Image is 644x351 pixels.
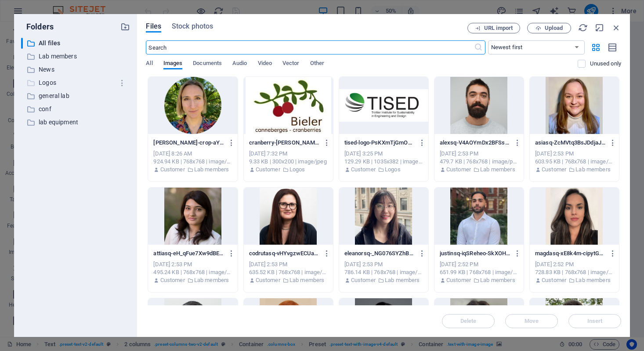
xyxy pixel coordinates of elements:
div: By: Customer | Folder: Lab members [535,166,614,174]
p: Customer [446,276,471,284]
div: ​ [21,38,23,49]
p: Customer [351,166,376,174]
p: magdasq-xE8k4m-cipytGwWt_BotWQ.png [535,250,606,257]
span: Vector [282,58,300,70]
div: [DATE] 2:53 PM [535,150,614,158]
p: Lab members [480,166,515,174]
div: By: Customer | Folder: Lab members [153,276,232,284]
span: Other [310,58,324,70]
p: Lab members [575,276,611,284]
span: Audio [232,58,247,70]
p: Customer [542,276,566,284]
div: 495.24 KB | 768x768 | image/png [153,268,232,276]
span: Files [146,21,161,32]
div: 9.33 KB | 300x200 | image/jpeg [249,158,328,166]
div: [DATE] 7:32 PM [249,150,328,158]
span: Video [258,58,272,70]
p: Customer [256,166,280,174]
div: By: Customer | Folder: Lab members [344,276,423,284]
span: Add elements [14,324,46,345]
div: 924.94 KB | 768x768 | image/png [153,158,232,166]
div: Lab members [21,51,130,62]
i: Minimize [595,23,604,33]
div: conf [21,104,130,115]
p: Lab members [194,276,229,284]
p: justinsq-iqSReheo-SkXOHh0lr23Lw.png [440,250,510,257]
span: Stock photos [172,21,213,32]
span: Upload [545,25,563,31]
p: Folders [21,21,54,33]
div: [DATE] 2:53 PM [344,261,423,268]
div: By: Customer | Folder: Lab members [440,166,518,174]
div: [DATE] 8:26 AM [153,150,232,158]
div: 603.95 KB | 768x768 | image/png [535,158,614,166]
p: asiasq-ZcMVtq3BsJDdjaJ9eM5RzA.png [535,139,606,147]
p: Logos [289,166,305,174]
p: Customer [160,166,185,174]
p: Customer [160,276,185,284]
p: Customer [446,166,471,174]
span: URL import [484,25,513,31]
span: Documents [193,58,222,70]
p: Lab members [39,51,114,62]
div: general lab [21,90,130,101]
div: [DATE] 2:53 PM [440,150,518,158]
div: Logos [21,77,130,88]
p: Displays only files that are not in use on the website. Files added during this session can still... [590,60,621,68]
div: 635.52 KB | 768x768 | image/png [249,268,328,276]
div: By: Customer | Folder: Lab members [535,276,614,284]
p: Lab members [194,166,229,174]
button: URL import [467,23,520,33]
p: All files [39,38,114,48]
div: 479.7 KB | 768x768 | image/png [440,158,518,166]
div: By: Customer | Folder: Lab members [153,166,232,174]
p: lab equipment [39,117,114,127]
p: tina-crop-aYto4W18D9AzUKAQKLNNrg.png [153,139,224,147]
p: Logos [385,166,401,174]
p: Lab members [575,166,611,174]
p: conf [39,104,114,114]
div: News [21,64,130,75]
span: Images [163,58,183,70]
p: Customer [256,276,280,284]
p: alexsq-V4AOYmDx2BFSsoq_NimqWw.png [440,139,510,147]
p: Customer [351,276,376,284]
span: All [146,58,152,70]
p: attiasq-eH_qFue7Xw9dBEEQQzHfvA.png [153,250,224,257]
i: Close [611,23,621,33]
div: 651.99 KB | 768x768 | image/png [440,268,518,276]
div: [DATE] 2:52 PM [535,261,614,268]
p: tised-logo-PsKXmTjGmO1eFcLOYUH_xA.png [344,139,415,147]
div: 786.14 KB | 768x768 | image/png [344,268,423,276]
p: general lab [39,91,114,101]
p: codrutasq-vHYvgzwECUaAmCNpGKWD6A.png [249,250,320,257]
p: Lab members [385,276,420,284]
p: Customer [542,166,566,174]
p: News [39,65,114,75]
input: Search [146,40,474,54]
div: By: Customer | Folder: Lab members [249,276,328,284]
div: [DATE] 3:25 PM [344,150,423,158]
div: 129.29 KB | 1035x382 | image/png [344,158,423,166]
p: eleanorsq-_NG076SYZhBROny875JKYA.png [344,250,415,257]
div: [DATE] 2:53 PM [153,261,232,268]
div: lab equipment [21,117,130,128]
div: [DATE] 2:52 PM [440,261,518,268]
i: Reload [578,23,588,33]
p: Lab members [480,276,515,284]
div: [DATE] 2:53 PM [249,261,328,268]
p: Lab members [289,276,325,284]
div: 728.83 KB | 768x768 | image/png [535,268,614,276]
p: cranberry-bieler-FXV1bTnpask7CdmJVg2xtg.jpg [249,139,320,147]
p: Logos [39,78,114,88]
div: By: Customer | Folder: Lab members [440,276,518,284]
i: Create new folder [120,22,130,32]
button: Upload [527,23,571,33]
